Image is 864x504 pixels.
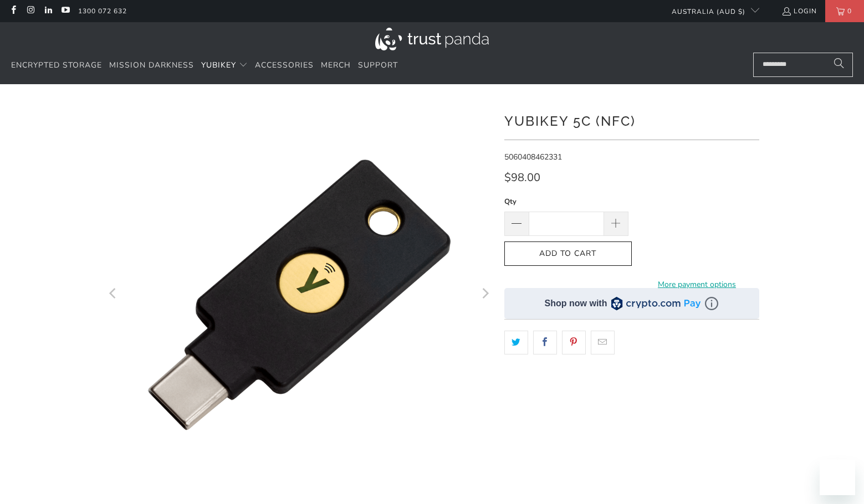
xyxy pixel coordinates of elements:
span: Mission Darkness [109,60,194,70]
nav: Translation missing: en.navigation.header.main_nav [11,53,398,79]
span: Merch [321,60,351,70]
span: Encrypted Storage [11,60,102,70]
a: Share this on Facebook [533,331,557,354]
span: Support [358,60,398,70]
iframe: Button to launch messaging window [820,460,855,495]
div: Shop now with [545,297,607,310]
button: Previous [105,101,122,488]
label: Qty [504,196,628,208]
button: Search [825,53,853,77]
a: Merch [321,53,351,79]
span: Accessories [255,60,314,70]
span: $98.00 [504,170,540,185]
a: Mission Darkness [109,53,194,79]
a: Support [358,53,398,79]
button: Next [476,101,494,488]
a: Trust Panda Australia on Facebook [8,7,18,16]
a: Accessories [255,53,314,79]
a: Email this to a friend [591,331,615,354]
a: 1300 072 632 [78,5,127,17]
span: YubiKey [201,60,236,70]
a: More payment options [635,279,759,291]
img: Trust Panda Australia [375,28,489,50]
a: Share this on Pinterest [562,331,586,354]
a: Trust Panda Australia on YouTube [60,7,70,16]
h1: YubiKey 5C (NFC) [504,109,759,131]
a: Share this on Twitter [504,331,528,354]
a: Trust Panda Australia on Instagram [25,7,35,16]
a: Login [781,5,817,17]
summary: YubiKey [201,53,248,79]
input: Search... [753,53,853,77]
button: Add to Cart [504,241,632,266]
span: Add to Cart [516,249,620,259]
a: Encrypted Storage [11,53,102,79]
a: Trust Panda Australia on LinkedIn [43,7,53,16]
img: YubiKey 5C (NFC) - Trust Panda [105,101,493,488]
span: 5060408462331 [504,152,562,162]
